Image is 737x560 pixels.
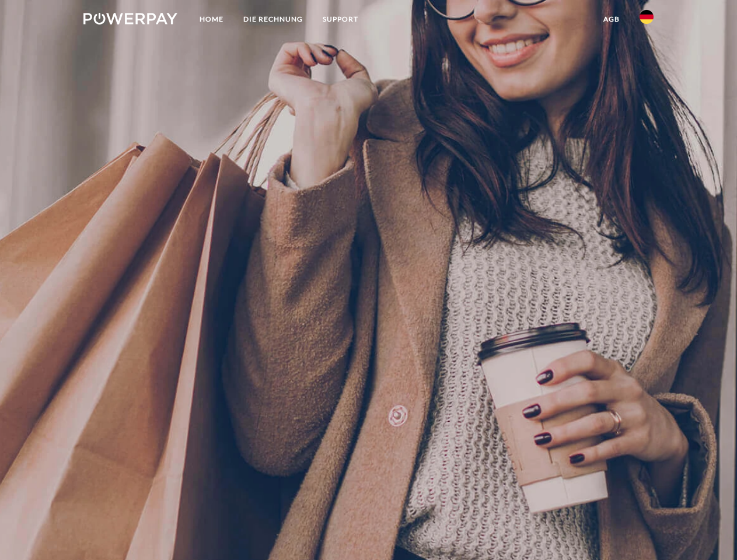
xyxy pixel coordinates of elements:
[640,10,654,24] img: de
[593,9,630,30] a: agb
[233,9,313,30] a: DIE RECHNUNG
[190,9,233,30] a: Home
[83,13,177,24] img: logo-powerpay-white.svg
[313,9,368,30] a: SUPPORT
